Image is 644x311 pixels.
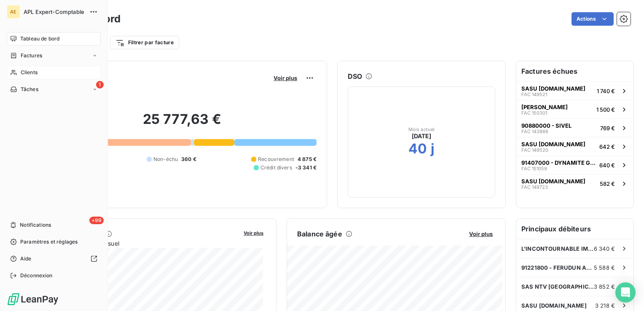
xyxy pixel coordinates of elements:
span: Voir plus [274,75,297,81]
span: [PERSON_NAME] [521,104,568,110]
span: SASU [DOMAIN_NAME] [521,85,585,92]
span: 360 € [181,155,196,163]
span: FAC 149521 [521,92,547,97]
div: Open Intercom Messenger [615,282,636,303]
span: Mois actuel [408,127,435,132]
span: Notifications [20,221,51,229]
span: Factures [21,52,42,59]
span: FAC 151059 [521,166,547,171]
span: 91407000 - DYNAMITE GAMES [521,159,596,166]
button: Voir plus [241,229,266,236]
span: FAC 150301 [521,110,547,115]
h2: 25 777,63 € [48,111,317,136]
img: Logo LeanPay [7,292,59,306]
button: Actions [572,12,614,26]
span: APL Expert-Comptable [24,8,84,15]
span: FAC 149723 [521,185,548,190]
h2: j [431,140,435,157]
span: 769 € [600,125,615,131]
h6: DSO [348,71,362,81]
button: Filtrer par facture [110,36,179,49]
span: Recouvrement [258,155,294,163]
h6: Factures échues [516,61,633,81]
span: Tableau de bord [20,35,59,43]
span: -3 341 € [295,164,317,172]
span: 91221800 - FERUDUN ALTIPARMAK [521,264,594,271]
span: +99 [89,217,104,224]
button: SASU [DOMAIN_NAME]FAC 149520642 € [516,137,633,155]
span: 642 € [599,143,615,150]
button: SASU [DOMAIN_NAME]FAC 1495211 740 € [516,81,633,100]
span: Déconnexion [20,272,53,279]
span: Tâches [21,86,38,93]
span: FAC 143866 [521,129,548,134]
h6: Principaux débiteurs [516,219,633,239]
span: Chiffre d'affaires mensuel [48,239,238,248]
span: Crédit divers [260,164,292,172]
span: 3 218 € [595,302,615,309]
button: [PERSON_NAME]FAC 1503011 500 € [516,100,633,118]
button: 91407000 - DYNAMITE GAMESFAC 151059640 € [516,155,633,174]
span: 90880000 - SIVEL [521,122,572,129]
span: 6 340 € [594,245,615,252]
span: Aide [20,255,32,263]
h2: 40 [408,140,427,157]
span: 4 875 € [298,155,317,163]
span: SAS NTV [GEOGRAPHIC_DATA] [521,283,594,290]
span: FAC 149520 [521,147,548,153]
span: 640 € [599,162,615,169]
button: Voir plus [467,230,495,238]
span: 3 852 € [594,283,615,290]
a: Aide [7,252,101,265]
span: Voir plus [244,230,263,236]
span: SASU [DOMAIN_NAME] [521,178,585,185]
button: Voir plus [271,74,300,82]
span: Voir plus [469,231,493,237]
span: SASU [DOMAIN_NAME] [521,141,585,147]
span: [DATE] [412,132,432,140]
span: SASU [DOMAIN_NAME] [521,302,587,309]
button: 90880000 - SIVELFAC 143866769 € [516,118,633,137]
h6: Balance âgée [297,229,342,239]
span: 1 740 € [597,88,615,94]
span: Clients [21,69,38,76]
span: 5 588 € [594,264,615,271]
span: L'INCONTOURNABLE IMMOBILIER LA LIMOUZINIERE ST ETIENNE DE MER MORT [521,245,594,252]
span: 582 € [600,180,615,187]
span: Paramètres et réglages [20,238,78,246]
span: 1 [96,81,104,88]
span: Non-échu [153,155,178,163]
button: SASU [DOMAIN_NAME]FAC 149723582 € [516,174,633,193]
span: 1 500 € [596,106,615,113]
div: AE [7,5,20,19]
